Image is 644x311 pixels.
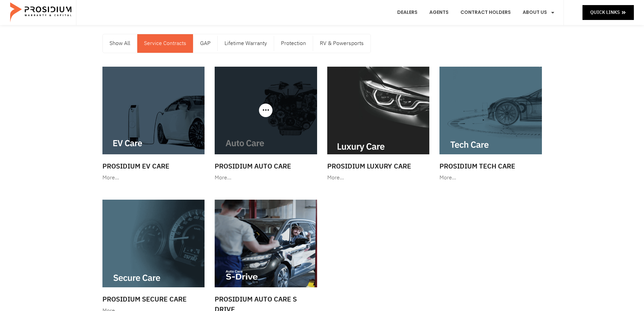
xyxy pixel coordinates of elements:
a: Protection [274,34,313,53]
h3: Prosidium Tech Care [439,161,542,171]
a: RV & Powersports [313,34,371,53]
div: More… [439,173,542,183]
a: Prosidium Luxury Care More… [324,63,433,186]
h3: Prosidium EV Care [102,161,205,171]
div: More… [102,173,205,183]
h3: Prosidium Auto Care [215,161,317,171]
span: Quick Links [590,8,620,17]
a: Show All [103,34,137,53]
a: Quick Links [582,5,634,20]
div: More… [327,173,430,183]
a: GAP [193,34,217,53]
a: Prosidium EV Care More… [99,63,208,186]
a: Lifetime Warranty [218,34,274,53]
h3: Prosidium Luxury Care [327,161,430,171]
nav: Menu [103,34,371,53]
div: More… [215,173,317,183]
a: Prosidium Tech Care More… [436,63,545,186]
a: Prosidium Auto Care More… [211,63,320,186]
h3: Prosidium Secure Care [102,294,205,304]
a: Service Contracts [137,34,193,53]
